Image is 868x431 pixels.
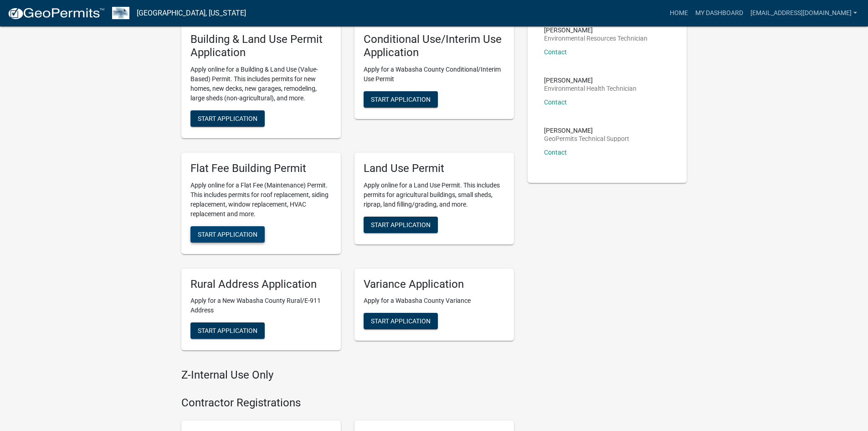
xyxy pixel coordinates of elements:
a: My Dashboard [692,5,747,22]
button: Start Application [364,217,438,233]
a: Home [666,5,692,22]
p: [PERSON_NAME] [544,27,647,33]
a: Contact [544,99,567,106]
p: Environmental Health Technician [544,85,637,92]
button: Start Application [190,110,265,127]
p: [PERSON_NAME] [544,77,637,83]
a: Contact [544,48,567,56]
h5: Flat Fee Building Permit [190,162,332,175]
p: Environmental Resources Technician [544,35,647,42]
span: Start Application [371,95,431,103]
a: Contact [544,149,567,156]
h5: Rural Address Application [190,278,332,291]
p: GeoPermits Technical Support [544,135,629,142]
h5: Variance Application [364,278,505,291]
span: Start Application [198,327,257,334]
p: Apply for a Wabasha County Conditional/Interim Use Permit [364,65,505,84]
p: [PERSON_NAME] [544,127,629,134]
span: Start Application [371,221,431,228]
h5: Land Use Permit [364,162,505,175]
span: Start Application [198,114,257,122]
a: [EMAIL_ADDRESS][DOMAIN_NAME] [747,5,861,22]
h5: Building & Land Use Permit Application [190,33,332,59]
h4: Z-Internal Use Only [181,369,514,382]
span: Start Application [371,317,431,325]
button: Start Application [364,91,438,108]
span: Start Application [198,230,257,238]
button: Start Application [364,313,438,329]
p: Apply online for a Building & Land Use (Value-Based) Permit. This includes permits for new homes,... [190,65,332,103]
p: Apply for a New Wabasha County Rural/E-911 Address [190,296,332,315]
p: Apply online for a Land Use Permit. This includes permits for agricultural buildings, small sheds... [364,181,505,209]
p: Apply online for a Flat Fee (Maintenance) Permit. This includes permits for roof replacement, sid... [190,181,332,219]
h4: Contractor Registrations [181,396,514,410]
button: Start Application [190,226,265,243]
a: [GEOGRAPHIC_DATA], [US_STATE] [137,5,246,21]
h5: Conditional Use/Interim Use Application [364,33,505,59]
button: Start Application [190,322,265,339]
p: Apply for a Wabasha County Variance [364,296,505,306]
img: Wabasha County, Minnesota [112,7,129,19]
